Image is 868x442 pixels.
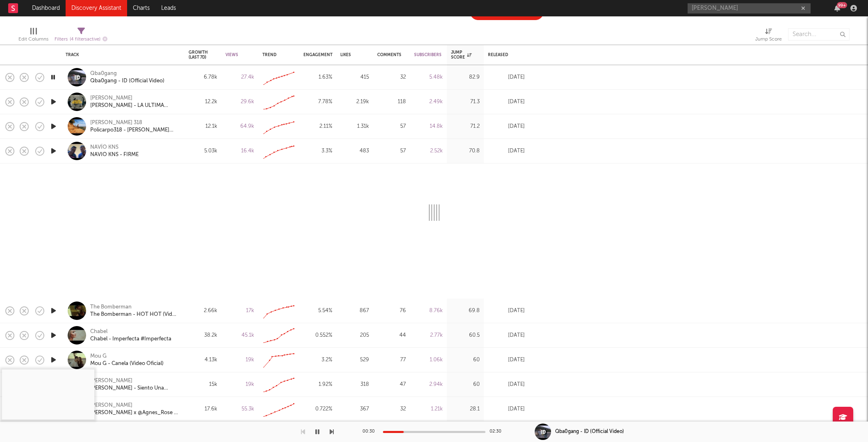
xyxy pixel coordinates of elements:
div: 69.8 [451,306,480,316]
div: 16.4k [226,146,254,156]
div: 19k [226,355,254,365]
div: Edit Columns [18,34,48,44]
div: Released [488,52,513,57]
a: [PERSON_NAME] - LA ULTIMA CANCION QUE HABLARA DE TI (Live at [GEOGRAPHIC_DATA]) [90,102,178,109]
div: Comments [377,52,401,57]
div: 32 [377,73,406,82]
div: [DATE] [488,355,525,365]
div: 47 [377,380,406,390]
div: [DATE] [488,331,525,340]
div: 64.9k [226,122,254,131]
div: [DATE] [488,146,525,156]
div: Track [66,52,176,57]
a: Qba0gang [90,70,117,77]
div: 60 [451,380,480,390]
a: [PERSON_NAME] - Siento Una Cosita (Videoclip Oficial) [90,385,178,392]
iframe: Qba0gang - ID (Official Video) [2,369,94,419]
div: 00:30 [362,427,379,437]
a: Mou G [90,353,107,360]
div: 60.5 [451,331,480,340]
div: 02:30 [490,427,506,437]
div: 318 [340,380,369,390]
div: Likes [340,52,357,57]
div: 12.2k [189,97,217,107]
div: 367 [340,404,369,414]
input: Search for artists [688,3,811,14]
div: 8.76k [414,306,443,316]
div: 205 [340,331,369,340]
a: [PERSON_NAME] 318 [90,119,142,127]
div: 19k [226,380,254,390]
a: Policarpo318 - [PERSON_NAME] (oneshot) Prod. [PERSON_NAME] [90,127,178,134]
a: [PERSON_NAME] [90,377,132,385]
span: ( 4 filters active) [70,37,100,42]
div: 32 [377,404,406,414]
div: [DATE] [488,306,525,316]
div: 0.722 % [303,404,332,414]
div: [DATE] [488,380,525,390]
div: 5.48k [414,73,443,82]
div: 5.54 % [303,306,332,316]
div: 1.21k [414,404,443,414]
a: [PERSON_NAME] [90,402,132,409]
div: 12.1k [189,122,217,131]
a: The Bomberman [90,304,132,311]
div: 2.49k [414,97,443,107]
div: 82.9 [451,73,480,82]
a: NAVIO KNS - FIRME [90,151,139,159]
div: Growth (last 7d) [189,50,208,60]
div: 2.94k [414,380,443,390]
a: Chabel [90,328,107,335]
div: 5.03k [189,146,217,156]
div: 60 [451,355,480,365]
div: 99 + [837,2,847,8]
div: 1.92 % [303,380,332,390]
div: Filters(4 filters active) [55,24,107,48]
div: 77 [377,355,406,365]
div: Subscribers [414,52,442,57]
div: 44 [377,331,406,340]
div: Jump Score [451,50,472,60]
div: 2.11 % [303,122,332,131]
a: NAVÍO KNS [90,144,118,151]
div: [DATE] [488,97,525,107]
a: [PERSON_NAME] x @Agnes_Rose x @DannyMaky - Puro Fuego (Official Video) [90,409,178,417]
div: [DATE] [488,73,525,82]
div: Jump Score [755,34,782,44]
div: 483 [340,146,369,156]
div: 2.77k [414,331,443,340]
div: 15k [189,380,217,390]
a: Qba0gang - ID (Official Video) [90,77,164,85]
div: Views [226,52,242,57]
div: 71.2 [451,122,480,131]
div: 415 [340,73,369,82]
div: 3.2 % [303,355,332,365]
div: 1.31k [340,122,369,131]
div: [PERSON_NAME] [90,95,132,102]
div: 0.552 % [303,331,332,340]
a: Mou G - Canela (Video Oficial) [90,360,164,367]
div: 529 [340,355,369,365]
div: Trend [262,52,291,57]
div: 7.78 % [303,97,332,107]
button: 99+ [834,5,840,11]
div: [DATE] [488,122,525,131]
a: The Bomberman - HOT HOT (Video Oficial) #kwattadrill [90,311,178,318]
div: [DATE] [488,404,525,414]
div: 57 [377,146,406,156]
div: 55.3k [226,404,254,414]
div: Filters [55,34,107,45]
div: Edit Columns [18,24,48,48]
